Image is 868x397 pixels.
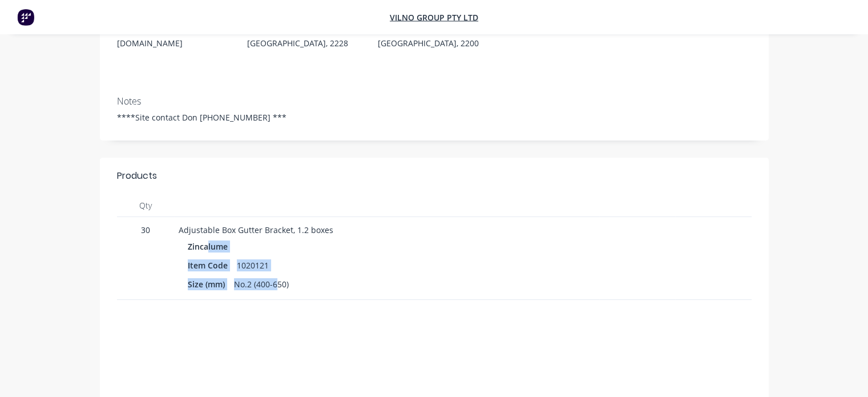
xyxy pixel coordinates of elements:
[117,111,752,123] div: ****Site contact Don [PHONE_NUMBER] ***
[229,276,293,292] div: No.2 (400-650)
[117,19,229,51] div: [EMAIL_ADDRESS][DOMAIN_NAME]
[117,169,157,183] div: Products
[232,257,273,274] div: 1020121
[117,96,752,107] div: Notes
[188,238,232,255] div: Zincalume
[117,194,174,217] div: Qty
[390,12,478,23] a: Vilno Group Pty Ltd
[188,276,229,292] div: Size (mm)
[179,224,333,235] span: Adjustable Box Gutter Bracket, 1.2 boxes
[122,224,169,236] span: 30
[188,257,232,274] div: Item Code
[17,9,34,26] img: Factory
